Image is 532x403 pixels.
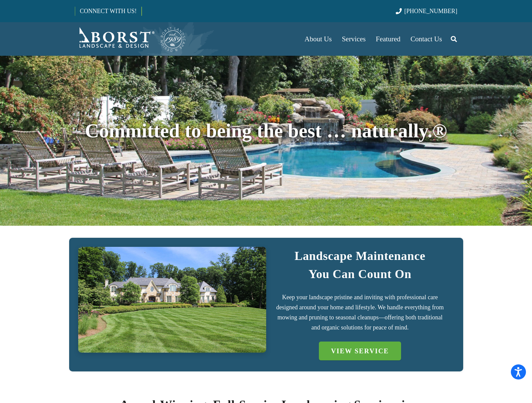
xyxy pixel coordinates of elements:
[304,35,332,43] span: About Us
[85,120,447,142] span: Committed to being the best … naturally.®
[405,22,447,56] a: Contact Us
[75,3,141,19] a: CONNECT WITH US!
[342,35,366,43] span: Services
[396,8,457,14] a: [PHONE_NUMBER]
[294,249,425,263] strong: Landscape Maintenance
[75,26,186,52] a: Borst-Logo
[276,294,444,331] span: Keep your landscape pristine and inviting with professional care designed around your home and li...
[447,31,461,47] a: Search
[371,22,405,56] a: Featured
[78,247,266,353] a: IMG_7723 (1)
[319,342,401,360] a: VIEW SERVICE
[404,8,457,14] span: [PHONE_NUMBER]
[410,35,442,43] span: Contact Us
[337,22,371,56] a: Services
[376,35,400,43] span: Featured
[308,267,412,281] strong: You Can Count On
[299,22,337,56] a: About Us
